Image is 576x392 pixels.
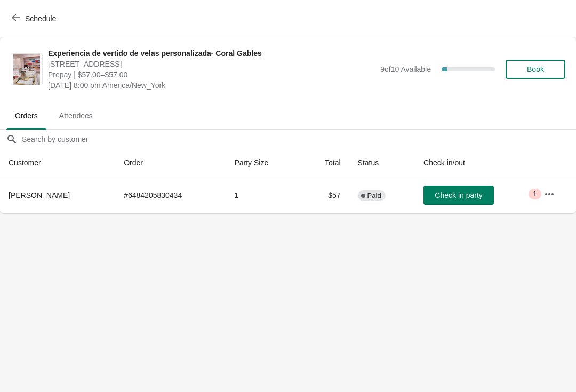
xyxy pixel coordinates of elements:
th: Total [301,149,349,177]
td: $57 [301,177,349,213]
span: [STREET_ADDRESS] [48,59,375,69]
td: 1 [226,177,301,213]
button: Schedule [5,9,65,28]
span: Schedule [25,14,56,23]
th: Status [349,149,415,177]
th: Order [115,149,226,177]
span: Orders [6,106,46,125]
span: Attendees [51,106,101,125]
td: # 6484205830434 [115,177,226,213]
span: Check in party [435,191,482,199]
span: Prepay | $57.00–$57.00 [48,69,375,80]
button: Book [506,60,565,79]
button: Check in party [423,186,494,205]
span: Experiencia de vertido de velas personalizada- Coral Gables [48,48,375,59]
span: Book [527,65,544,74]
span: [PERSON_NAME] [9,191,70,199]
span: Paid [367,191,381,200]
th: Check in/out [415,149,535,177]
th: Party Size [226,149,301,177]
img: Experiencia de vertido de velas personalizada- Coral Gables [13,54,40,85]
span: [DATE] 8:00 pm America/New_York [48,80,375,91]
span: 1 [533,190,537,198]
span: 9 of 10 Available [380,65,431,74]
input: Search by customer [21,130,576,149]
